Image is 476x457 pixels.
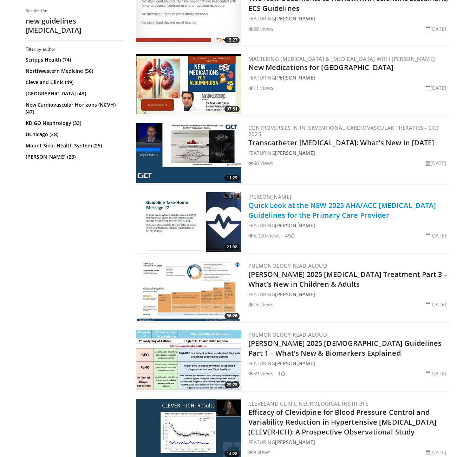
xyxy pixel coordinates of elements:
h3: Filter by author: [26,46,124,52]
li: 1 [278,370,285,377]
a: 11:25 [136,123,241,183]
a: Pulmonology Read Aloud [248,331,327,338]
li: 9 views [248,449,271,456]
a: New Cardiovascular Horizons (NCVH) (47) [26,101,122,115]
div: FEATURING [248,438,449,446]
a: Efficacy of Clevidpine for Blood Pressure Control and Variability Reduction in Hypertensive [MEDI... [248,407,437,437]
a: New Medications for [GEOGRAPHIC_DATA] [248,63,394,72]
span: 07:51 [224,106,240,112]
a: 07:51 [136,54,241,114]
span: 36:26 [224,313,240,319]
span: 11:25 [224,175,240,181]
a: Cleveland Clinic Neurological Institute [248,400,369,407]
h2: new guidelines [MEDICAL_DATA] [26,17,124,35]
a: Mount Sinai Health System (25) [26,142,122,149]
li: 15 views [248,301,274,308]
a: 36:26 [136,261,241,321]
a: [PERSON_NAME] [275,439,315,445]
li: 59 views [248,370,274,377]
div: FEATURING [248,291,449,298]
a: [GEOGRAPHIC_DATA] (48) [26,90,122,97]
li: 6,020 views [248,232,281,239]
a: Transcatheter [MEDICAL_DATA]: What's New in [DATE] [248,138,435,147]
li: 66 views [248,159,274,167]
a: Scripps Health (74) [26,56,122,63]
li: 48 [285,232,295,239]
div: FEATURING [248,15,449,22]
li: [DATE] [426,84,446,91]
img: 28361487-7c18-4e91-b49a-512c44f2de54.jpg.300x170_q85_crop-smart_upscale.jpg [136,54,241,114]
li: [DATE] [426,370,446,377]
div: FEATURING [248,360,449,367]
div: FEATURING [248,222,449,229]
li: [DATE] [426,301,446,308]
img: 70e59e78-c1d2-4405-a6ca-1ab5561aaba6.300x170_q85_crop-smart_upscale.jpg [136,192,241,252]
a: [PERSON_NAME] [275,222,315,229]
li: [DATE] [426,159,446,167]
a: [PERSON_NAME] [275,360,315,367]
a: Controversies in Interventional Cardiovascular Therapies - CICT 2025 [248,124,439,138]
li: 38 views [248,25,274,32]
span: 14:28 [224,451,240,457]
a: KDIGO Nephrology (33) [26,120,122,127]
img: fb274f73-1528-4a32-a020-f26afd04a73a.300x170_q85_crop-smart_upscale.jpg [136,261,241,321]
a: [PERSON_NAME] 2025 [MEDICAL_DATA] Treatment Part 3 – What’s New in Children & Adults [248,269,448,289]
a: [PERSON_NAME] [275,15,315,22]
a: 29:25 [136,330,241,390]
a: Northwestern Medicine (56) [26,68,122,75]
div: FEATURING [248,149,449,157]
p: Results for: [26,8,124,14]
span: 15:27 [224,37,240,43]
a: UChicago (28) [26,131,122,138]
a: Pulmonology Read Aloud [248,262,327,269]
a: [PERSON_NAME] 2025 [DEMOGRAPHIC_DATA] Guidelines Part 1 – What’s New & Biomarkers Explained [248,338,442,358]
a: [PERSON_NAME] [248,193,292,200]
span: 21:08 [224,244,240,250]
a: [PERSON_NAME] [275,150,315,156]
li: [DATE] [426,449,446,456]
img: 1f637ebb-1eab-46c6-b9de-e4fd6edd6273.300x170_q85_crop-smart_upscale.jpg [136,330,241,390]
span: 29:25 [224,382,240,388]
a: [PERSON_NAME] [275,291,315,298]
li: [DATE] [426,232,446,239]
li: [DATE] [426,25,446,32]
a: Mastering [MEDICAL_DATA] & [MEDICAL_DATA] with [PERSON_NAME] [248,55,435,62]
a: Quick Look at the NEW 2025 AHA/ACC [MEDICAL_DATA] Guidelines for the Primary Care Provider [248,201,436,220]
li: 11 views [248,84,274,91]
a: [PERSON_NAME] [275,74,315,81]
div: FEATURING [248,74,449,81]
a: [PERSON_NAME] (23) [26,153,122,160]
a: Cleveland Clinic (49) [26,79,122,86]
a: 21:08 [136,192,241,252]
img: f22e7b18-761f-49b7-95df-f2f348513b7e.300x170_q85_crop-smart_upscale.jpg [136,123,241,183]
